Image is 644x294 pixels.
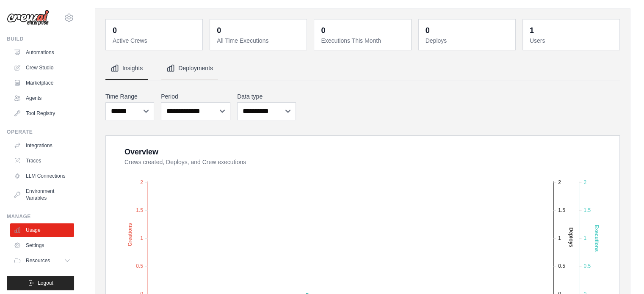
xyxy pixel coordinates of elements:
tspan: 1.5 [558,207,565,213]
tspan: 2 [558,179,561,185]
a: Traces [10,154,74,168]
tspan: 0.5 [558,263,565,269]
a: Environment Variables [10,184,74,205]
nav: Tabs [105,57,620,80]
tspan: 0.5 [583,263,591,269]
dt: Active Crews [113,36,197,45]
label: Period [161,92,230,101]
a: LLM Connections [10,169,74,183]
div: 0 [321,25,325,36]
div: 1 [530,25,534,36]
tspan: 2 [140,179,143,185]
a: Crew Studio [10,61,74,74]
text: Creations [127,223,133,246]
div: Manage [7,213,74,220]
div: Operate [7,129,74,135]
tspan: 1 [558,235,561,241]
a: Agents [10,91,74,105]
dt: Deploys [426,36,510,45]
span: Resources [26,257,50,264]
tspan: 1 [583,235,586,241]
button: Deployments [161,57,218,80]
button: Insights [105,57,148,80]
div: 0 [113,25,117,36]
div: Overview [124,146,158,158]
dt: All Time Executions [217,36,301,45]
a: Marketplace [10,76,74,90]
tspan: 1 [140,235,143,241]
a: Automations [10,46,74,59]
tspan: 1.5 [583,207,591,213]
a: Usage [10,223,74,237]
div: Build [7,36,74,42]
div: 0 [426,25,430,36]
tspan: 2 [583,179,586,185]
a: Integrations [10,139,74,152]
dt: Crews created, Deploys, and Crew executions [124,158,609,166]
label: Data type [237,92,296,101]
button: Resources [10,254,74,267]
text: Deploys [568,227,574,247]
text: Executions [594,225,600,252]
div: 0 [217,25,221,36]
label: Time Range [105,92,154,101]
button: Logout [7,276,74,290]
span: Logout [38,280,53,286]
img: Logo [7,10,49,26]
dt: Executions This Month [321,36,406,45]
a: Settings [10,239,74,252]
tspan: 0.5 [136,263,143,269]
tspan: 1.5 [136,207,143,213]
a: Tool Registry [10,107,74,120]
dt: Users [530,36,614,45]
